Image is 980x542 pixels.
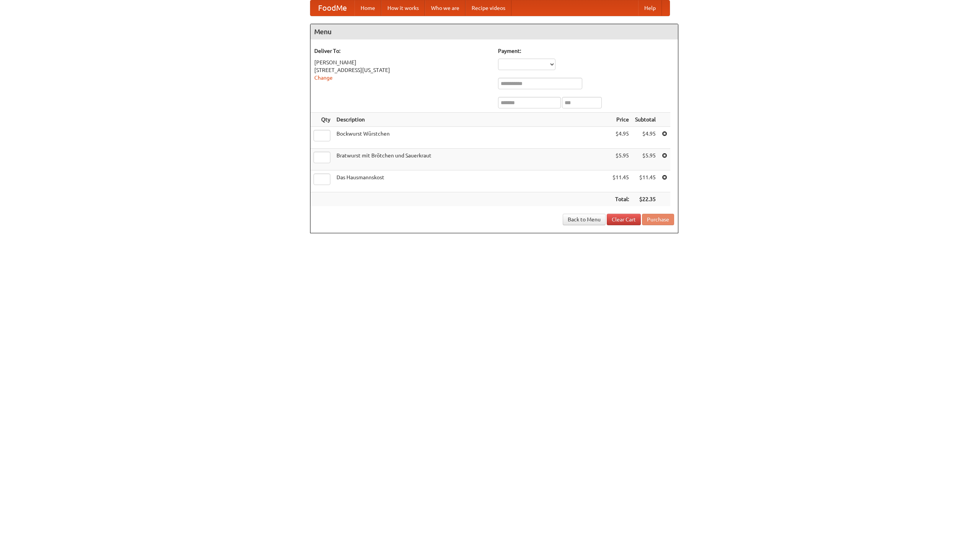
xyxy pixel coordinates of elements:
[425,0,465,16] a: Who we are
[465,0,511,16] a: Recipe videos
[642,214,674,225] button: Purchase
[333,127,609,149] td: Bockwurst Würstchen
[609,192,632,206] th: Total:
[609,127,632,149] td: $4.95
[310,113,333,127] th: Qty
[609,170,632,192] td: $11.45
[354,0,381,16] a: Home
[609,149,632,170] td: $5.95
[632,170,659,192] td: $11.45
[381,0,425,16] a: How it works
[314,75,333,81] a: Change
[632,127,659,149] td: $4.95
[314,47,490,55] h5: Deliver To:
[607,214,641,225] a: Clear Cart
[563,214,606,225] a: Back to Menu
[333,113,609,127] th: Description
[638,0,662,16] a: Help
[333,149,609,170] td: Bratwurst mit Brötchen und Sauerkraut
[632,113,659,127] th: Subtotal
[310,24,678,39] h4: Menu
[632,192,659,206] th: $22.35
[314,66,490,74] div: [STREET_ADDRESS][US_STATE]
[632,149,659,170] td: $5.95
[333,170,609,192] td: Das Hausmannskost
[310,0,354,16] a: FoodMe
[314,59,490,66] div: [PERSON_NAME]
[609,113,632,127] th: Price
[498,47,674,55] h5: Payment:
